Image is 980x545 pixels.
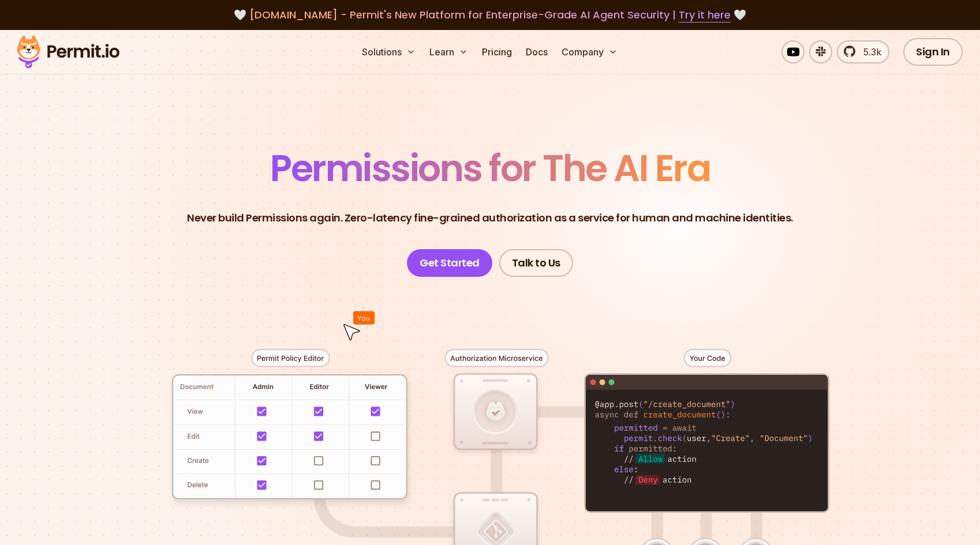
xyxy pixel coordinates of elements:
span: Permissions for The AI Era [270,142,710,194]
img: Permit logo [12,32,125,72]
a: Try it here [679,7,731,22]
button: Solutions [357,40,420,63]
a: Get Started [407,249,492,277]
a: Pricing [477,40,517,63]
a: Sign In [903,38,963,66]
a: 5.3k [837,40,889,63]
span: 5.3k [856,45,881,59]
button: Company [557,40,622,63]
a: Talk to Us [499,249,573,277]
div: 🤍 🤍 [28,7,952,23]
button: Learn [425,40,473,63]
p: Never build Permissions again. Zero-latency fine-grained authorization as a service for human and... [187,210,793,226]
a: Docs [521,40,552,63]
span: [DOMAIN_NAME] - Permit's New Platform for Enterprise-Grade AI Agent Security | [249,7,731,22]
